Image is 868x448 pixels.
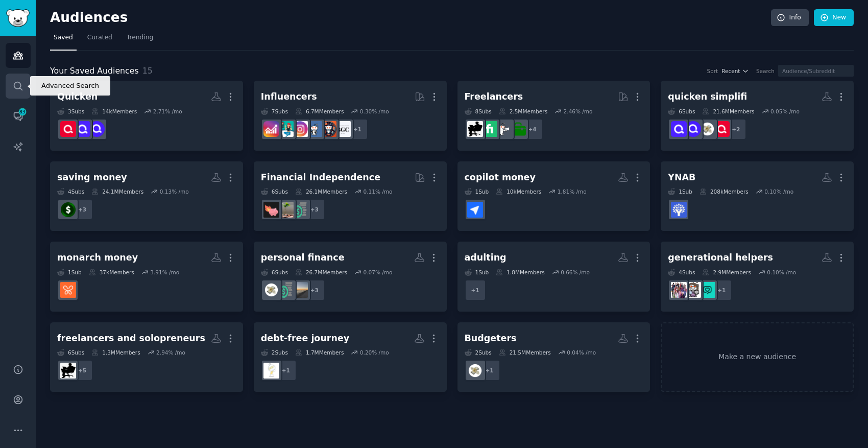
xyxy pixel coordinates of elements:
[711,279,732,301] div: + 1
[156,349,185,356] div: 2.94 % /mo
[261,251,345,264] div: personal finance
[160,188,189,195] div: 0.13 % /mo
[54,33,73,42] span: Saved
[57,90,98,103] div: Quicken
[50,161,243,231] a: saving money4Subs24.1MMembers0.13% /mo+3Money
[465,90,523,103] div: Freelancers
[57,269,82,276] div: 1 Sub
[6,9,30,27] img: GummySearch logo
[465,188,489,195] div: 1 Sub
[567,349,596,356] div: 0.04 % /mo
[522,119,543,140] div: + 4
[668,171,695,184] div: YNAB
[481,121,497,137] img: Fiverr
[671,282,687,298] img: AgingParents
[150,269,179,276] div: 3.91 % /mo
[275,360,297,381] div: + 1
[295,269,347,276] div: 26.7M Members
[263,363,279,379] img: DebtAdvice
[496,188,541,195] div: 10k Members
[60,363,76,379] img: Freelancers
[702,108,754,115] div: 21.6M Members
[153,108,182,115] div: 2.71 % /mo
[304,199,325,220] div: + 3
[278,282,294,298] img: FinancialPlanning
[261,171,380,184] div: Financial Independence
[50,30,77,51] a: Saved
[770,108,800,115] div: 0.05 % /mo
[335,121,351,137] img: BeautyGuruChatter
[321,121,336,137] img: socialmedia
[564,108,593,115] div: 2.46 % /mo
[75,121,90,137] img: simplifimoney
[496,121,512,137] img: freelance_forhire
[57,188,84,195] div: 4 Sub s
[467,121,483,137] img: Freelancers
[467,363,483,379] img: budget
[50,242,243,312] a: monarch money1Sub37kMembers3.91% /moMonarchMoney
[465,332,517,345] div: Budgeters
[50,81,243,151] a: Quicken3Subs14kMembers2.71% /moQuickenOfficialsimplifimoneyquicken
[725,119,746,140] div: + 2
[661,81,854,151] a: quicken simplifi6Subs21.6MMembers0.05% /mo+2quickenbudgetQuickenOfficialsimplifimoney
[254,322,447,392] a: debt-free journey2Subs1.7MMembers0.20% /mo+1DebtAdvice
[57,171,127,184] div: saving money
[91,349,140,356] div: 1.3M Members
[499,349,551,356] div: 21.5M Members
[306,121,322,137] img: Instagram
[558,188,587,195] div: 1.81 % /mo
[60,121,76,137] img: quicken
[261,188,288,195] div: 6 Sub s
[668,269,695,276] div: 4 Sub s
[457,161,650,231] a: copilot money1Sub10kMembers1.81% /mocopilotmoney
[60,282,76,298] img: MonarchMoney
[261,269,288,276] div: 6 Sub s
[465,279,486,301] div: + 1
[6,104,31,129] a: 83
[661,242,854,312] a: generational helpers4Subs2.9MMembers0.10% /mo+1MommitworkingmomsAgingParents
[465,108,492,115] div: 8 Sub s
[700,188,749,195] div: 208k Members
[295,349,344,356] div: 1.7M Members
[84,30,116,51] a: Curated
[721,67,740,75] span: Recent
[685,121,701,137] img: QuickenOfficial
[304,279,325,301] div: + 3
[510,121,526,137] img: forhire
[295,108,344,115] div: 6.7M Members
[767,269,796,276] div: 0.10 % /mo
[263,202,279,218] img: fatFIRE
[57,108,84,115] div: 3 Sub s
[714,121,730,137] img: quicken
[278,121,294,137] img: influencermarketing
[261,108,288,115] div: 7 Sub s
[702,269,751,276] div: 2.9M Members
[89,269,134,276] div: 37k Members
[50,322,243,392] a: freelancers and solopreneurs6Subs1.3MMembers2.94% /mo+5Freelancers
[60,202,76,218] img: Money
[57,349,84,356] div: 6 Sub s
[263,282,279,298] img: budget
[50,10,771,26] h2: Audiences
[18,108,27,115] span: 83
[57,332,205,345] div: freelancers and solopreneurs
[254,81,447,151] a: Influencers7Subs6.7MMembers0.30% /mo+1BeautyGuruChattersocialmediaInstagramInstagramMarketinginfl...
[87,33,112,42] span: Curated
[142,66,153,76] span: 15
[465,269,489,276] div: 1 Sub
[263,121,279,137] img: InstagramGrowthTips
[671,121,687,137] img: simplifimoney
[360,349,389,356] div: 0.20 % /mo
[127,33,153,42] span: Trending
[465,349,492,356] div: 2 Sub s
[254,242,447,312] a: personal finance6Subs26.7MMembers0.07% /mo+3retirementFinancialPlanningbudget
[778,65,854,77] input: Audience/Subreddit
[123,30,157,51] a: Trending
[364,269,393,276] div: 0.07 % /mo
[457,322,650,392] a: Budgeters2Subs21.5MMembers0.04% /mo+1budget
[457,242,650,312] a: adulting1Sub1.8MMembers0.66% /mo+1
[292,282,308,298] img: retirement
[360,108,389,115] div: 0.30 % /mo
[764,188,793,195] div: 0.10 % /mo
[661,161,854,231] a: YNAB1Sub208kMembers0.10% /moynab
